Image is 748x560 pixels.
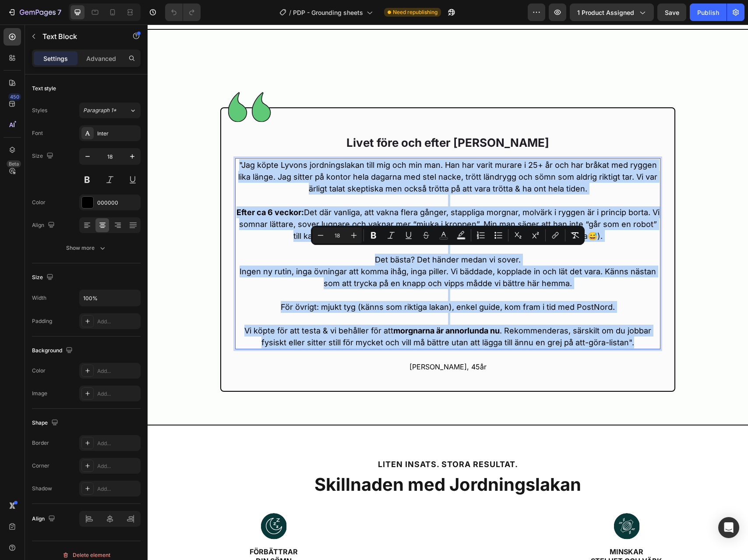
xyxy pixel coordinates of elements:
[718,517,739,538] div: Open Intercom Messenger
[32,417,60,429] div: Shape
[89,183,156,192] strong: Efter ca 6 veckor:
[32,439,49,447] div: Border
[32,272,55,284] div: Size
[32,198,46,206] div: Color
[32,485,52,493] div: Shadow
[148,25,748,560] iframe: Design area
[311,226,585,245] div: Editor contextual toolbar
[431,523,527,532] p: MINSKAR
[74,523,179,532] p: fÖRBÄTTRAR
[88,276,512,288] p: För övrigt: mjukt tyg (känns som riktiga lakan), enkel guide, kom fram i tid med PostNord.
[88,338,512,347] p: [PERSON_NAME], 45år
[32,462,49,470] div: Corner
[97,462,138,470] div: Add...
[97,199,138,207] div: 000000
[577,8,634,17] span: 1 product assigned
[32,513,57,525] div: Align
[32,390,47,397] div: Image
[88,135,512,170] p: "Jag köpte Lyvons jordningslakan till mig och min man. Han har varit murare i 25+ år och har bråk...
[570,4,654,21] button: 1 product assigned
[97,318,138,326] div: Add...
[690,4,727,21] button: Publish
[38,448,563,472] h2: Skillnaden med Jordningslakan
[32,317,52,325] div: Padding
[32,106,47,114] div: Styles
[79,103,141,118] button: Paragraph 1*
[697,8,719,17] div: Publish
[86,54,116,63] p: Advanced
[293,8,363,17] span: PDP - Grounding sheets
[88,288,512,324] p: Vi köpte för att testa & vi behåller för att . Rekommenderas, särskilt om du jobbar fysiskt eller...
[57,7,61,18] p: 7
[466,489,492,515] img: MINSKAR_stelhet_vark.svg
[88,182,512,217] p: Det där vanliga, att vakna flera gånger, stappliga morgnar, molvärk i ryggen är i princip borta. ...
[32,294,46,302] div: Width
[80,290,140,306] input: Auto
[7,160,21,167] div: Beta
[113,489,139,515] img: fORBATTRAR_DIN_SOMN.svg
[32,220,56,231] div: Align
[97,130,138,138] div: Inter
[665,9,679,16] span: Save
[165,4,201,21] div: Undo/Redo
[88,229,512,265] p: Det bästa? Det händer medan vi sover. Ingen ny rutin, inga övningar att komma ihåg, inga piller. ...
[393,8,438,16] span: Need republishing
[246,301,352,311] strong: morgnarna är annorlunda nu
[97,367,138,375] div: Add...
[32,345,74,357] div: Background
[32,129,43,137] div: Font
[199,111,402,125] strong: Livet före och efter [PERSON_NAME]
[97,439,138,447] div: Add...
[97,390,138,398] div: Add...
[42,31,117,42] p: Text Block
[431,532,527,541] p: stelhet OCH värk
[4,4,65,21] button: 7
[74,532,179,541] p: DIN SÖMN
[97,485,138,493] div: Add...
[38,434,563,446] h2: lITEN INSATS. STORA RESULTAT.
[32,367,46,375] div: Color
[83,106,116,114] span: Paragraph 1*
[8,93,21,100] div: 450
[32,85,56,92] div: Text style
[88,134,513,325] div: Rich Text Editor. Editing area: main
[32,240,141,256] button: Show more
[289,8,291,17] span: /
[657,4,686,21] button: Save
[43,54,68,63] p: Settings
[32,150,55,162] div: Size
[66,244,107,252] div: Show more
